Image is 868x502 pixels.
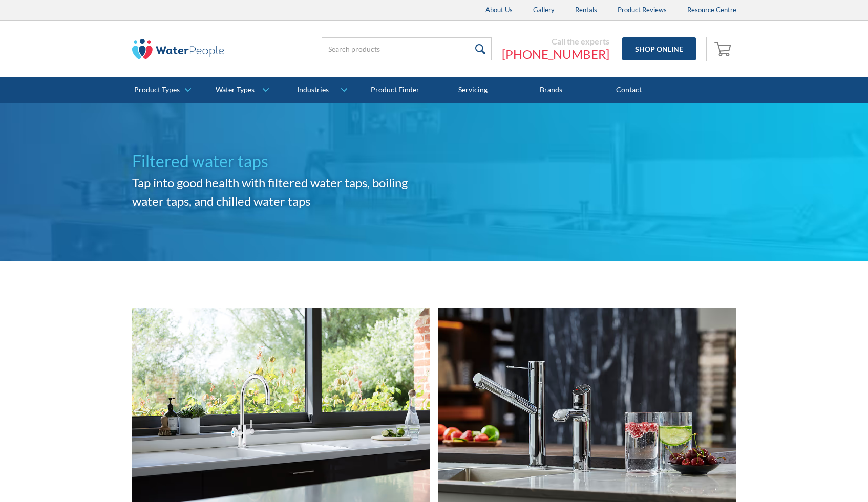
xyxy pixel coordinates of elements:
[502,47,609,62] a: [PHONE_NUMBER]
[512,77,590,103] a: Brands
[122,77,200,103] a: Product Types
[356,77,434,103] a: Product Finder
[278,77,355,103] a: Industries
[132,39,224,59] img: The Water People
[434,77,512,103] a: Servicing
[322,37,492,60] input: Search products
[712,37,736,61] a: Open empty cart
[134,85,180,94] div: Product Types
[622,37,696,60] a: Shop Online
[200,77,278,103] a: Water Types
[132,173,434,210] h2: Tap into good health with filtered water taps, boiling water taps, and chilled water taps
[132,149,434,173] h1: Filtered water taps
[297,85,329,94] div: Industries
[216,85,255,94] div: Water Types
[502,36,609,47] div: Call the experts
[590,77,668,103] a: Contact
[714,40,734,57] img: shopping cart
